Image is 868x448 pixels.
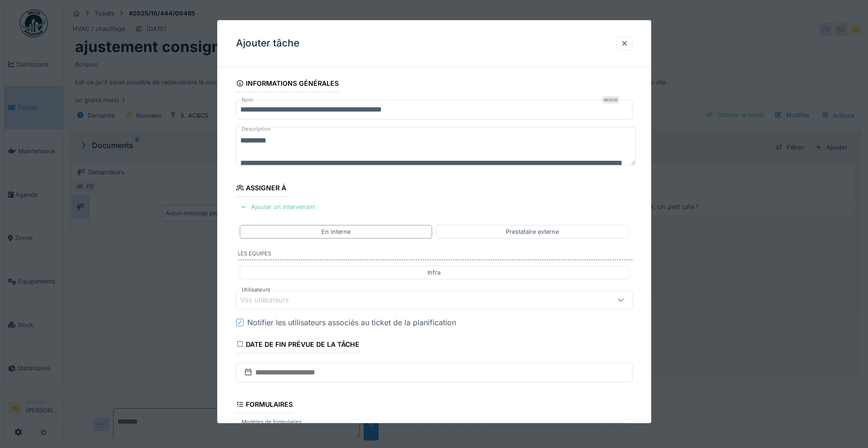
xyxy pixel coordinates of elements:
div: Ajouter un intervenant [236,201,319,213]
div: Informations générales [236,76,339,92]
div: Date de fin prévue de la tâche [236,337,360,353]
label: Utilisateurs [240,286,272,294]
div: En interne [321,227,350,236]
div: Prestataire externe [506,227,559,236]
div: Requis [602,96,619,104]
label: Les équipes [238,250,632,260]
label: Modèles de formulaires [240,418,304,426]
div: Infra [427,268,441,277]
h3: Ajouter tâche [236,37,299,49]
div: Vos utilisateurs [240,295,302,305]
label: Nom [240,96,255,104]
div: Formulaires [236,397,293,413]
label: Description [240,123,273,135]
div: Notifier les utilisateurs associés au ticket de la planification [247,317,456,328]
div: Assigner à [236,181,287,197]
